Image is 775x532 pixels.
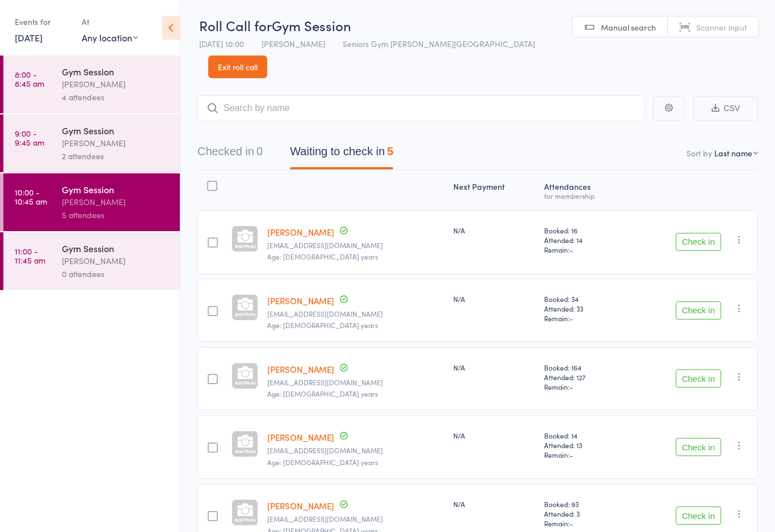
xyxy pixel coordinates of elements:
div: Gym Session [62,242,170,254]
button: Check in [676,507,721,525]
div: At [82,12,138,31]
a: [PERSON_NAME] [267,431,334,443]
div: Any location [82,31,138,44]
small: michelledianeelliott@gmail.com [267,378,444,386]
div: Atten­dances [540,175,629,205]
div: Gym Session [62,183,170,195]
div: 0 attendees [62,267,170,280]
span: Booked: 34 [544,294,624,304]
span: - [570,313,573,323]
span: Attended: 13 [544,440,624,450]
span: - [570,382,573,391]
a: [PERSON_NAME] [267,295,334,307]
span: Remain: [544,450,624,459]
span: Gym Session [272,16,351,35]
a: [DATE] [15,31,43,44]
div: 0 [256,145,263,158]
span: Seniors Gym [PERSON_NAME][GEOGRAPHIC_DATA] [343,38,535,49]
button: Check in [676,369,721,388]
div: N/A [453,431,535,440]
span: Attended: 33 [544,304,624,313]
div: 2 attendees [62,150,170,163]
a: [PERSON_NAME] [267,363,334,375]
span: Attended: 14 [544,235,624,245]
button: Check in [676,438,721,456]
div: Gym Session [62,124,170,137]
span: Booked: 93 [544,499,624,509]
div: 4 attendees [62,91,170,104]
small: mrcostello@optusnet.com.au [267,241,444,249]
span: - [570,450,573,459]
span: Remain: [544,518,624,528]
input: Search by name [197,95,645,121]
small: mrcostello@optusnet.com.au [267,310,444,318]
small: noemail.kstraker@kstraker.com [267,515,444,523]
time: 10:00 - 10:45 am [15,188,47,206]
a: [PERSON_NAME] [267,226,334,238]
span: - [570,518,573,528]
div: Events for [15,12,70,31]
div: for membership [544,192,624,199]
div: Last name [714,147,752,159]
span: Age: [DEMOGRAPHIC_DATA] years [267,389,378,398]
button: Checked in0 [197,139,263,169]
div: [PERSON_NAME] [62,78,170,91]
span: Booked: 14 [544,431,624,440]
time: 9:00 - 9:45 am [15,129,44,147]
a: Exit roll call [208,56,267,78]
div: Next Payment [449,175,540,205]
div: [PERSON_NAME] [62,137,170,150]
span: Remain: [544,245,624,254]
a: 11:00 -11:45 amGym Session[PERSON_NAME]0 attendees [3,232,180,290]
time: 8:00 - 8:45 am [15,70,44,88]
button: Waiting to check in5 [290,139,393,169]
span: Remain: [544,313,624,323]
small: kerrymay748@gmail.com [267,446,444,454]
span: Scanner input [696,22,747,33]
span: Remain: [544,382,624,391]
div: [PERSON_NAME] [62,254,170,267]
a: [PERSON_NAME] [267,500,334,512]
span: Booked: 164 [544,363,624,372]
a: 10:00 -10:45 amGym Session[PERSON_NAME]5 attendees [3,173,180,231]
div: Gym Session [62,65,170,78]
span: Attended: 127 [544,372,624,382]
span: Booked: 16 [544,225,624,235]
div: [PERSON_NAME] [62,195,170,208]
a: 8:00 -8:45 amGym Session[PERSON_NAME]4 attendees [3,56,180,113]
a: 9:00 -9:45 amGym Session[PERSON_NAME]2 attendees [3,114,180,172]
span: Attended: 3 [544,509,624,518]
div: N/A [453,499,535,509]
time: 11:00 - 11:45 am [15,246,45,265]
span: - [570,245,573,254]
span: Roll Call for [199,16,272,35]
span: Age: [DEMOGRAPHIC_DATA] years [267,457,378,467]
button: Check in [676,233,721,251]
label: Sort by [686,147,712,159]
button: CSV [693,96,758,121]
div: N/A [453,225,535,235]
div: 5 [387,145,393,158]
span: Age: [DEMOGRAPHIC_DATA] years [267,252,378,261]
div: N/A [453,294,535,304]
span: Manual search [601,22,656,33]
span: Age: [DEMOGRAPHIC_DATA] years [267,320,378,330]
div: 5 attendees [62,208,170,222]
div: N/A [453,363,535,372]
button: Check in [676,301,721,320]
span: [PERSON_NAME] [262,38,325,49]
span: [DATE] 10:00 [199,38,244,49]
